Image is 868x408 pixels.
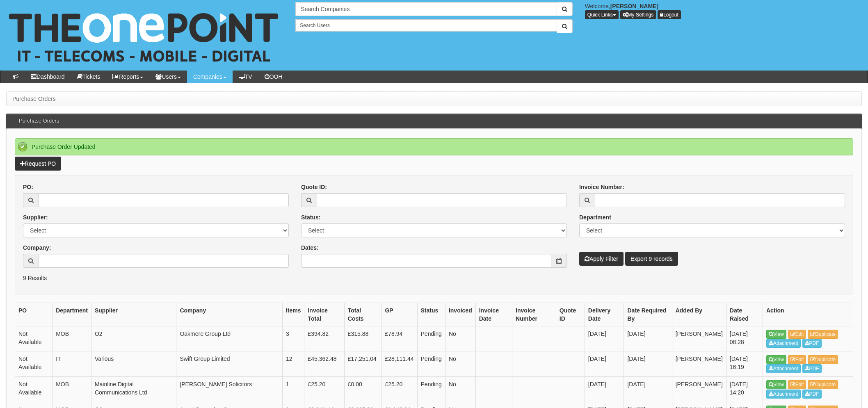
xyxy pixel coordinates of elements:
th: Delivery Date [585,303,624,326]
label: Company: [23,244,51,252]
a: TV [233,71,258,83]
td: Pending [417,326,445,351]
td: £28,111.44 [381,351,417,377]
td: £394.82 [304,326,344,351]
a: Dashboard [25,71,71,83]
td: Pending [417,351,445,377]
td: [DATE] [585,326,624,351]
td: No [445,376,475,402]
a: Attachment [766,364,801,373]
th: Supplier [91,303,176,326]
td: £45,362.48 [304,351,344,377]
td: £0.00 [344,376,381,402]
td: IT [53,351,91,377]
a: Request PO [15,157,61,171]
th: Company [176,303,283,326]
td: Various [91,351,176,377]
a: Logout [658,10,681,19]
a: PDF [802,390,822,399]
td: Mainline Digital Communications Ltd [91,376,176,402]
th: Invoice Number [512,303,556,326]
a: Export 9 records [625,252,678,266]
a: PDF [802,339,822,348]
b: [PERSON_NAME] [610,3,658,9]
th: Status [417,303,445,326]
a: Reports [106,71,149,83]
a: Attachment [766,339,801,348]
th: Invoice Total [304,303,344,326]
td: [PERSON_NAME] [672,376,726,402]
th: PO [15,303,53,326]
th: Department [53,303,91,326]
label: PO: [23,183,33,191]
th: Added By [672,303,726,326]
td: MOB [53,326,91,351]
td: Pending [417,376,445,402]
td: [DATE] 14:20 [726,376,763,402]
th: Date Required By [624,303,672,326]
th: Quote ID [556,303,585,326]
td: [DATE] 16:19 [726,351,763,377]
td: [PERSON_NAME] [672,326,726,351]
a: Duplicate [808,380,838,389]
a: Users [149,71,187,83]
td: £25.20 [381,376,417,402]
th: Invoice Date [475,303,512,326]
label: Status: [301,213,320,221]
a: Edit [788,380,806,389]
td: Not Available [15,376,53,402]
th: Total Costs [344,303,381,326]
td: MOB [53,376,91,402]
a: PDF [802,364,822,373]
td: £25.20 [304,376,344,402]
td: [DATE] [585,351,624,377]
label: Supplier: [23,213,48,221]
a: Companies [187,71,233,83]
td: [PERSON_NAME] Solicitors [176,376,283,402]
input: Search Users [295,19,557,32]
input: Search Companies [295,2,557,16]
td: £315.88 [344,326,381,351]
label: Dates: [301,244,319,252]
label: Invoice Number: [579,183,624,191]
td: [DATE] [624,376,672,402]
div: Welcome, [579,2,868,19]
td: Not Available [15,326,53,351]
a: View [766,380,786,389]
td: 1 [282,376,304,402]
th: Items [282,303,304,326]
th: Action [763,303,853,326]
td: [DATE] [624,326,672,351]
a: View [766,355,786,364]
button: Apply Filter [579,252,624,266]
a: Edit [788,355,806,364]
button: Quick Links [585,10,619,19]
td: Oakmere Group Ltd [176,326,283,351]
a: Duplicate [808,330,838,339]
td: O2 [91,326,176,351]
th: Date Raised [726,303,763,326]
a: Duplicate [808,355,838,364]
label: Quote ID: [301,183,327,191]
td: Not Available [15,351,53,377]
a: View [766,330,786,339]
th: GP [381,303,417,326]
td: £17,251.04 [344,351,381,377]
td: [DATE] [624,351,672,377]
a: Attachment [766,390,801,399]
a: Edit [788,330,806,339]
a: OOH [258,71,289,83]
td: No [445,326,475,351]
li: Purchase Orders [12,95,56,103]
h3: Purchase Orders [15,114,63,128]
a: Tickets [71,71,107,83]
p: 9 Results [23,274,845,282]
td: 3 [282,326,304,351]
td: [DATE] 08:28 [726,326,763,351]
td: [PERSON_NAME] [672,351,726,377]
th: Invoiced [445,303,475,326]
td: Swift Group Limited [176,351,283,377]
label: Department [579,213,611,221]
td: £78.94 [381,326,417,351]
a: My Settings [620,10,656,19]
